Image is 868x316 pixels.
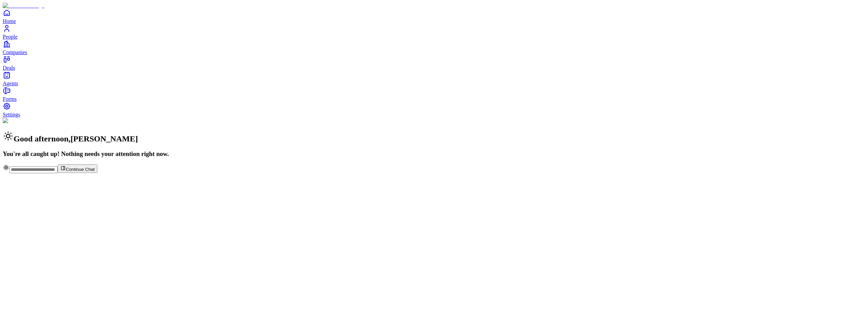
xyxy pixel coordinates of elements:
img: Background [3,118,35,124]
a: Settings [3,102,865,117]
span: Companies [3,49,27,55]
a: People [3,24,865,40]
span: Settings [3,112,20,117]
a: Companies [3,40,865,55]
button: Continue Chat [58,164,97,173]
a: Home [3,9,865,24]
a: Deals [3,55,865,71]
span: Agents [3,81,18,86]
span: Continue Chat [66,167,95,172]
span: Forms [3,96,17,102]
img: Item Brain Logo [3,3,44,9]
span: Home [3,18,16,24]
a: Agents [3,71,865,86]
span: Deals [3,65,15,71]
h3: You're all caught up! Nothing needs your attention right now. [3,150,865,158]
div: Continue Chat [3,164,865,173]
span: People [3,34,18,40]
a: Forms [3,87,865,102]
h2: Good afternoon , [PERSON_NAME] [3,131,865,143]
